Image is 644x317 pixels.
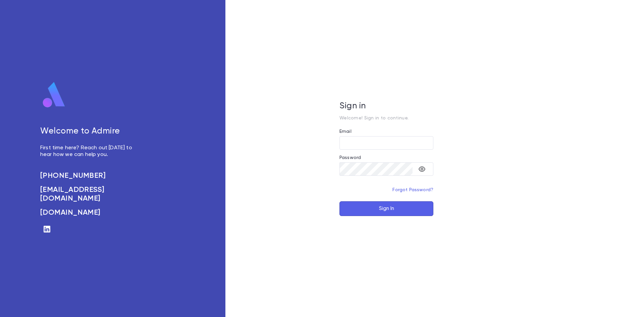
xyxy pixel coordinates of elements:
h5: Welcome to Admire [40,126,140,137]
a: Forgot Password? [392,188,433,192]
p: First time here? Reach out [DATE] to hear how we can help you. [40,145,140,158]
a: [EMAIL_ADDRESS][DOMAIN_NAME] [40,186,140,203]
button: toggle password visibility [415,162,429,176]
h5: Sign in [339,101,433,111]
button: Sign In [339,201,433,216]
a: [PHONE_NUMBER] [40,171,140,180]
label: Password [339,155,361,160]
p: Welcome! Sign in to continue. [339,115,433,121]
label: Email [339,129,352,134]
img: logo [40,82,68,108]
a: [DOMAIN_NAME] [40,208,140,217]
